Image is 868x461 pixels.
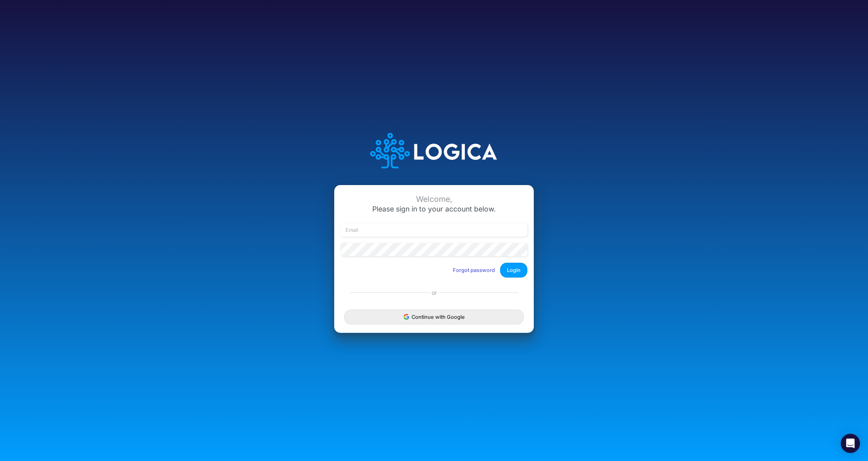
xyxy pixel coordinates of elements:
button: Continue with Google [344,310,524,324]
button: Login [500,263,527,278]
div: Open Intercom Messenger [841,434,860,453]
button: Forgot password [448,264,500,277]
div: Welcome, [341,195,527,204]
span: Please sign in to your account below. [372,205,496,213]
input: Email [341,223,527,237]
